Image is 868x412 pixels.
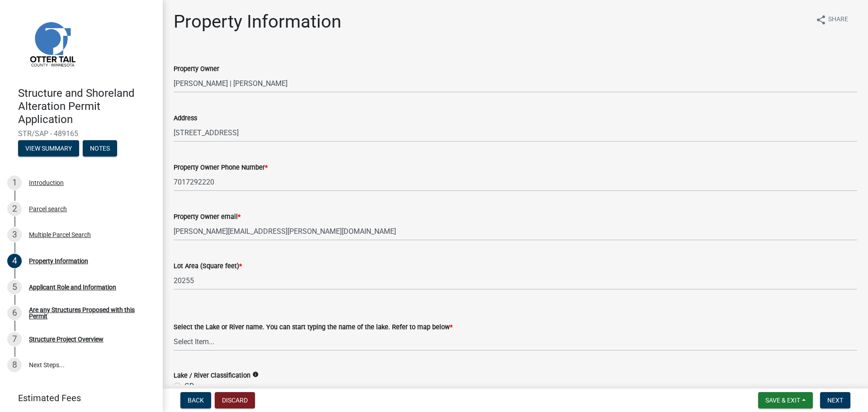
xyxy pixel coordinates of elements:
[29,258,88,264] div: Property Information
[180,392,211,408] button: Back
[7,202,22,216] div: 2
[174,11,341,33] h1: Property Information
[29,180,64,186] div: Introduction
[7,175,22,190] div: 1
[215,392,255,408] button: Discard
[18,9,86,77] img: Otter Tail County, Minnesota
[174,373,250,379] label: Lake / River Classification
[29,307,148,319] div: Are any Structures Proposed with this Permit
[174,165,268,171] label: Property Owner Phone Number
[7,254,22,268] div: 4
[174,115,197,122] label: Address
[29,232,91,238] div: Multiple Parcel Search
[184,381,194,392] label: GD
[816,14,826,25] i: share
[174,324,453,331] label: Select the Lake or River name. You can start typing the name of the lake. Refer to map below
[7,332,22,346] div: 7
[174,66,219,72] label: Property Owner
[820,392,850,408] button: Next
[174,214,241,220] label: Property Owner email
[7,358,22,372] div: 8
[7,280,22,294] div: 5
[758,392,813,408] button: Save & Exit
[83,146,117,153] wm-modal-confirm: Notes
[7,306,22,320] div: 6
[188,397,204,404] span: Back
[83,140,117,156] button: Notes
[18,129,145,138] span: STR/SAP - 489165
[7,389,148,407] a: Estimated Fees
[29,284,116,290] div: Applicant Role and Information
[808,11,855,28] button: shareShare
[174,263,242,270] label: Lot Area (Square feet)
[29,206,67,212] div: Parcel search
[18,146,79,153] wm-modal-confirm: Summary
[828,14,848,25] span: Share
[765,397,800,404] span: Save & Exit
[7,227,22,242] div: 3
[18,140,79,156] button: View Summary
[827,397,843,404] span: Next
[252,371,259,378] i: info
[18,87,156,126] h4: Structure and Shoreland Alteration Permit Application
[29,336,104,342] div: Structure Project Overview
